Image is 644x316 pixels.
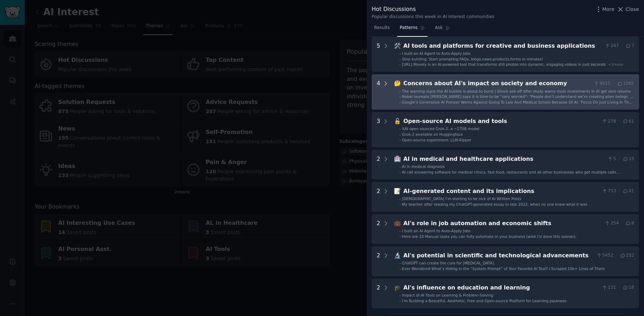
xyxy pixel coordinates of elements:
span: XAI open sourced Grok-2, a ~270B model [402,127,480,131]
a: Patterns [397,22,427,37]
button: Close [617,6,639,13]
span: 🎓 [394,284,401,291]
span: 7 [625,43,634,49]
span: 9015 [593,81,611,87]
span: 5452 [596,252,614,259]
div: - [399,100,401,105]
div: - [399,266,401,271]
span: 278 [602,118,616,125]
span: The warning signs the AI bubble is about to burst | Shock sell-off after study warns most investm... [402,89,631,93]
div: 2 [377,283,380,303]
span: · [619,118,620,125]
span: 🔬 [394,252,401,259]
span: 🤔 [394,80,401,87]
a: Ask [433,22,453,37]
span: 131 [602,285,616,291]
div: 2 [377,251,380,271]
div: Open-source AI models and tools [404,117,599,126]
span: · [619,285,620,291]
div: AI's role in job automation and economic shifts [404,219,602,228]
div: AI's potential in scientific and technological advancements [404,251,594,260]
div: AI in medical and healthcare applications [404,155,605,164]
div: - [399,170,401,175]
div: 2 [377,155,380,175]
span: · [616,252,617,259]
div: - [399,196,401,201]
span: 247 [604,43,619,49]
div: - [399,234,401,239]
div: 3 [377,117,380,142]
span: 1065 [617,81,634,87]
span: I'm Building a Beautiful, Aesthetic, Free and Open-source Platform for Learning Japanese [402,299,567,303]
span: · [619,156,620,162]
div: Popular discussions this week in AI Interest communities [372,14,494,20]
span: 15 [622,156,634,162]
span: 753 [602,188,616,194]
span: Open-source experiment: LLM-Ripper [402,138,471,142]
div: AI-generated content and its implications [404,187,599,196]
span: 🛠️ [394,42,401,49]
div: - [399,132,401,137]
div: 2 [377,187,380,207]
span: · [621,43,623,49]
span: Impact of AI Tools on Learning & Problem-Solving [402,293,493,297]
span: Grok-2 available on Huggingface [402,132,463,136]
div: 5 [377,42,380,67]
span: Results [374,25,390,31]
span: 8 [625,220,634,227]
span: 18 [622,285,634,291]
div: AI tools and platforms for creative and business applications [404,42,602,51]
span: [URL] Movely is an AI-powered tool that transforms still photos into dynamic, engaging videos in ... [402,62,606,66]
div: Concerns about AI's impact on society and economy [404,79,591,88]
div: - [399,228,401,233]
div: - [399,89,401,94]
div: - [399,261,401,265]
span: · [621,220,623,227]
div: - [399,202,401,207]
div: - [399,164,401,169]
span: [DEMOGRAPHIC_DATA] I’m starting to be sick of Ai Written Posts [402,197,521,201]
span: · [613,81,614,87]
div: - [399,94,401,99]
span: Google's Generative AI Pioneer Warns Against Going To Law And Medical School Because Of AI. 'Focu... [402,100,633,109]
span: 5 [607,156,616,162]
span: 🔓 [394,118,401,124]
span: 🏥 [394,156,401,162]
span: ChatGPT can create the cure for [MEDICAL_DATA] [402,261,494,265]
div: AI's influence on education and learning [404,283,599,292]
div: - [399,62,401,67]
span: AI in medical diagnosis [402,164,445,169]
span: 41 [622,188,634,194]
div: 2 [377,219,380,239]
div: - [399,51,401,56]
span: Patterns [400,25,417,31]
span: Ever Wondered What’s Hiding in the “System Prompt” of Your Favorite AI Tool? I Scraped 10k+ Lines... [402,267,605,271]
span: Nobel laureate [PERSON_NAME] says it is time to be "very worried": "People don't understand we're... [402,94,634,109]
span: 61 [622,118,634,125]
span: My teacher after reading my ChatGPT-generated essay in late 2022, when no one knew what it was [402,202,587,206]
div: - [399,126,401,131]
div: - [399,57,401,62]
span: I built an AI Agent to Auto-Apply Jobs [402,51,471,55]
span: Stop building. Start prompting.FAQs, blogs,news,products,forms in minutes! [402,57,543,61]
span: Ask [435,25,443,31]
button: More [595,6,615,13]
span: + 2 more [608,62,623,66]
span: More [602,6,615,13]
span: Close [626,6,639,13]
span: AI call answering software for medical clinics, fast food, restaurants and all other businesses w... [402,170,620,179]
span: 152 [620,252,634,259]
div: - [399,293,401,298]
div: 4 [377,79,380,105]
span: Here are 10 Manual tasks you can fully automate in your business (wish I'd done this sooner). [402,234,577,239]
span: I built an AI Agent to Auto-Apply Jobs [402,229,471,233]
span: 💼 [394,220,401,227]
div: Hot Discussions [372,5,494,14]
span: 📝 [394,188,401,194]
span: 254 [604,220,619,227]
div: - [399,298,401,303]
a: Results [372,22,392,37]
div: - [399,137,401,142]
span: · [619,188,620,194]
